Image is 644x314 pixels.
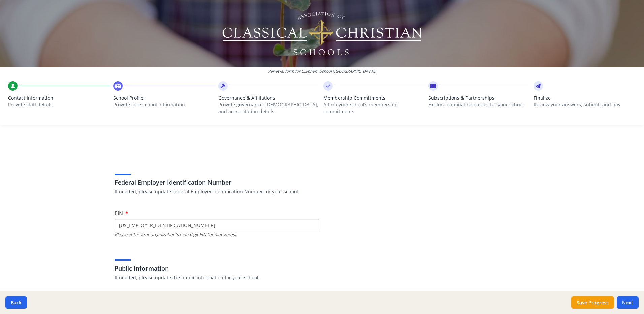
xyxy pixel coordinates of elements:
[115,178,529,187] h3: Federal Employer Identification Number
[115,263,529,273] h3: Public Information
[113,101,216,108] p: Provide core school information.
[323,101,426,115] p: Affirm your school’s membership commitments.
[115,188,529,195] p: If needed, please update Federal Employer Identification Number for your school.
[221,10,423,57] img: Logo
[5,296,27,309] button: Back
[428,101,531,108] p: Explore optional resources for your school.
[115,274,529,281] p: If needed, please update the public information for your school.
[115,210,123,217] span: EIN
[8,101,110,108] p: Provide staff details.
[428,95,531,101] span: Subscriptions & Partnerships
[113,95,216,101] span: School Profile
[218,95,321,101] span: Governance & Affiliations
[534,101,636,108] p: Review your answers, submit, and pay.
[617,296,639,309] button: Next
[8,95,110,101] span: Contact Information
[115,231,319,238] div: Please enter your organization's nine-digit EIN (or nine zeros).
[534,95,636,101] span: Finalize
[218,101,321,115] p: Provide governance, [DEMOGRAPHIC_DATA], and accreditation details.
[571,296,614,309] button: Save Progress
[323,95,426,101] span: Membership Commitments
